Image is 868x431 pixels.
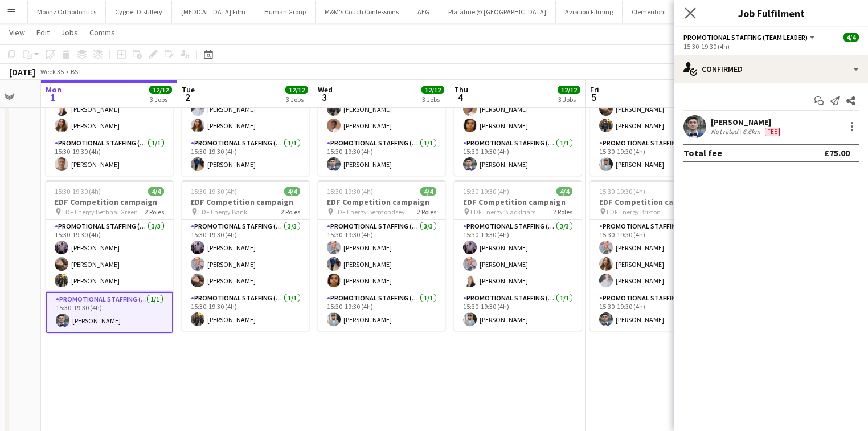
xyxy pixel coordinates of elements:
[408,1,439,23] button: AEG
[470,208,535,216] span: EDF Energy Blackfriars
[318,220,445,292] app-card-role: Promotional Staffing (Flyering Staff)3/315:30-19:30 (4h)[PERSON_NAME][PERSON_NAME][PERSON_NAME]
[439,1,556,23] button: Platatine @ [GEOGRAPHIC_DATA]
[454,220,582,292] app-card-role: Promotional Staffing (Flyering Staff)3/315:30-19:30 (4h)[PERSON_NAME][PERSON_NAME][PERSON_NAME]
[590,84,599,95] span: Fri
[150,95,171,104] div: 3 Jobs
[89,27,115,38] span: Comms
[683,33,808,42] span: Promotional Staffing (Team Leader)
[463,187,509,196] span: 15:30-19:30 (4h)
[590,137,718,176] app-card-role: Promotional Staffing (Team Leader)1/115:30-19:30 (4h)[PERSON_NAME]
[71,67,82,76] div: BST
[683,42,859,51] div: 15:30-19:30 (4h)
[149,86,172,94] span: 12/12
[454,292,582,331] app-card-role: Promotional Staffing (Team Leader)1/115:30-19:30 (4h)[PERSON_NAME]
[9,27,25,38] span: View
[182,180,309,331] app-job-card: 15:30-19:30 (4h)4/4EDF Competition campaign EDF Energy Bank2 RolesPromotional Staffing (Flyering ...
[148,187,164,196] span: 4/4
[286,95,308,104] div: 3 Jobs
[843,33,859,42] span: 4/4
[285,86,308,94] span: 12/12
[590,220,718,292] app-card-role: Promotional Staffing (Flyering Staff)3/315:30-19:30 (4h)[PERSON_NAME][PERSON_NAME][PERSON_NAME]
[590,180,718,331] app-job-card: 15:30-19:30 (4h)4/4EDF Competition campaign EDF Energy Brixton2 RolesPromotional Staffing (Flyeri...
[558,95,580,104] div: 3 Jobs
[55,187,101,196] span: 15:30-19:30 (4h)
[454,84,468,95] span: Thu
[5,25,30,40] a: View
[452,91,468,104] span: 4
[674,6,868,21] h3: Job Fulfilment
[318,197,445,207] h3: EDF Competition campaign
[28,1,106,23] button: Moonz Orthodontics
[182,292,309,331] app-card-role: Promotional Staffing (Team Leader)1/115:30-19:30 (4h)[PERSON_NAME]
[318,292,445,331] app-card-role: Promotional Staffing (Team Leader)1/115:30-19:30 (4h)[PERSON_NAME]
[61,27,78,38] span: Jobs
[556,187,572,196] span: 4/4
[316,91,333,104] span: 3
[106,1,172,23] button: Cygnet Distillery
[9,66,35,78] div: [DATE]
[607,208,661,216] span: EDF Energy Brixton
[56,25,83,40] a: Jobs
[191,187,237,196] span: 15:30-19:30 (4h)
[46,84,62,95] span: Mon
[327,187,373,196] span: 15:30-19:30 (4h)
[284,187,300,196] span: 4/4
[145,208,164,216] span: 2 Roles
[599,187,645,196] span: 15:30-19:30 (4h)
[255,1,316,23] button: Human Group
[46,220,173,292] app-card-role: Promotional Staffing (Flyering Staff)3/315:30-19:30 (4h)[PERSON_NAME][PERSON_NAME][PERSON_NAME]
[711,127,740,136] div: Not rated
[32,25,54,40] a: Edit
[318,84,333,95] span: Wed
[182,137,309,176] app-card-role: Promotional Staffing (Team Leader)1/115:30-19:30 (4h)[PERSON_NAME]
[62,208,138,216] span: EDF Energy Bethnal Green
[180,91,195,104] span: 2
[182,84,195,95] span: Tue
[182,220,309,292] app-card-role: Promotional Staffing (Flyering Staff)3/315:30-19:30 (4h)[PERSON_NAME][PERSON_NAME][PERSON_NAME]
[765,128,780,136] span: Fee
[590,197,718,207] h3: EDF Competition campaign
[318,180,445,331] app-job-card: 15:30-19:30 (4h)4/4EDF Competition campaign EDF Energy Bermondsey2 RolesPromotional Staffing (Fly...
[85,25,120,40] a: Comms
[623,1,675,23] button: Clementoni
[454,197,582,207] h3: EDF Competition campaign
[38,67,66,76] span: Week 35
[46,197,173,207] h3: EDF Competition campaign
[182,197,309,207] h3: EDF Competition campaign
[172,1,255,23] button: [MEDICAL_DATA] Film
[198,208,247,216] span: EDF Energy Bank
[44,91,62,104] span: 1
[558,86,580,94] span: 12/12
[46,292,173,333] app-card-role: Promotional Staffing (Team Leader)1/115:30-19:30 (4h)[PERSON_NAME]
[420,187,436,196] span: 4/4
[36,27,50,38] span: Edit
[588,91,599,104] span: 5
[281,208,300,216] span: 2 Roles
[824,147,850,158] div: £75.00
[421,86,444,94] span: 12/12
[454,180,582,331] app-job-card: 15:30-19:30 (4h)4/4EDF Competition campaign EDF Energy Blackfriars2 RolesPromotional Staffing (Fl...
[683,33,817,42] button: Promotional Staffing (Team Leader)
[454,137,582,176] app-card-role: Promotional Staffing (Team Leader)1/115:30-19:30 (4h)[PERSON_NAME]
[711,117,782,127] div: [PERSON_NAME]
[417,208,436,216] span: 2 Roles
[334,208,405,216] span: EDF Energy Bermondsey
[590,292,718,331] app-card-role: Promotional Staffing (Team Leader)1/115:30-19:30 (4h)[PERSON_NAME]
[318,137,445,176] app-card-role: Promotional Staffing (Team Leader)1/115:30-19:30 (4h)[PERSON_NAME]
[556,1,623,23] button: Aviation Filming
[553,208,572,216] span: 2 Roles
[316,1,408,23] button: M&M's Couch Confessions
[46,180,173,333] app-job-card: 15:30-19:30 (4h)4/4EDF Competition campaign EDF Energy Bethnal Green2 RolesPromotional Staffing (...
[763,127,782,136] div: Crew has different fees then in role
[46,137,173,176] app-card-role: Promotional Staffing (Team Leader)1/115:30-19:30 (4h)[PERSON_NAME]
[683,147,722,158] div: Total fee
[422,95,444,104] div: 3 Jobs
[740,127,763,136] div: 6.6km
[674,55,868,83] div: Confirmed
